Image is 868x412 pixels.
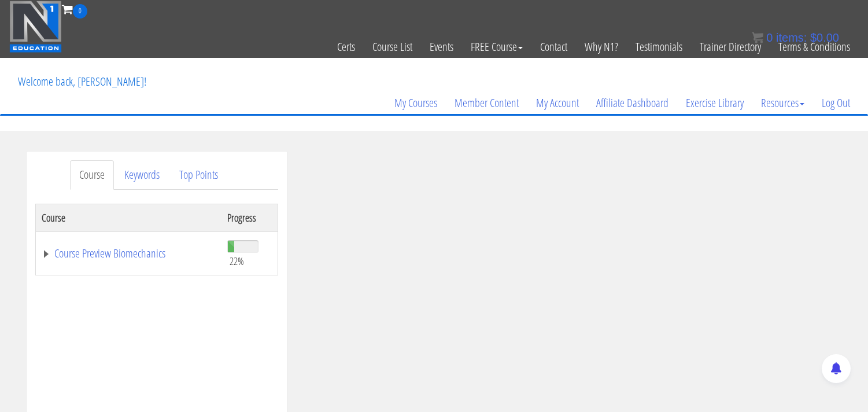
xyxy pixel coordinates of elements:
a: Contact [531,19,576,75]
img: n1-education [9,1,62,53]
span: 0 [73,4,87,19]
a: My Account [527,75,588,131]
a: Certs [328,19,364,75]
span: items: [776,31,807,44]
a: 0 [62,1,87,17]
a: Member Content [446,75,527,131]
a: 0 items: $0.00 [752,31,839,44]
img: icon11.png [752,32,763,43]
p: Welcome back, [PERSON_NAME]! [9,58,155,105]
a: Trainer Directory [691,19,770,75]
a: Resources [752,75,813,131]
a: FREE Course [462,19,531,75]
a: Affiliate Dashboard [588,75,677,131]
a: Log Out [813,75,859,131]
a: Testimonials [627,19,691,75]
a: Why N1? [576,19,627,75]
a: Events [421,19,462,75]
a: Top Points [170,160,227,190]
a: Course List [364,19,421,75]
span: 22% [230,255,244,267]
a: Course Preview Biomechanics [42,248,216,259]
th: Course [35,204,221,231]
span: $ [810,31,817,44]
a: Exercise Library [677,75,752,131]
bdi: 0.00 [810,31,839,44]
a: Course [70,160,114,190]
th: Progress [221,204,278,231]
a: Terms & Conditions [770,19,859,75]
a: My Courses [386,75,446,131]
a: Keywords [115,160,169,190]
span: 0 [766,31,773,44]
